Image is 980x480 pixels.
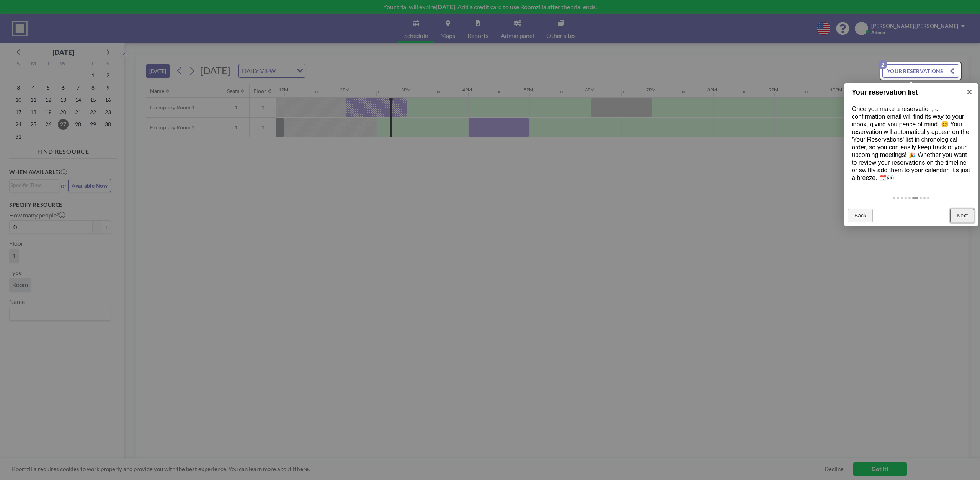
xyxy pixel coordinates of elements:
[961,83,978,101] a: ×
[848,209,873,223] a: Back
[844,98,978,189] div: Once you make a reservation, a confirmation email will find its way to your inbox, giving you pea...
[950,209,974,223] a: Next
[852,87,959,98] h1: Your reservation list
[878,60,887,69] p: 2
